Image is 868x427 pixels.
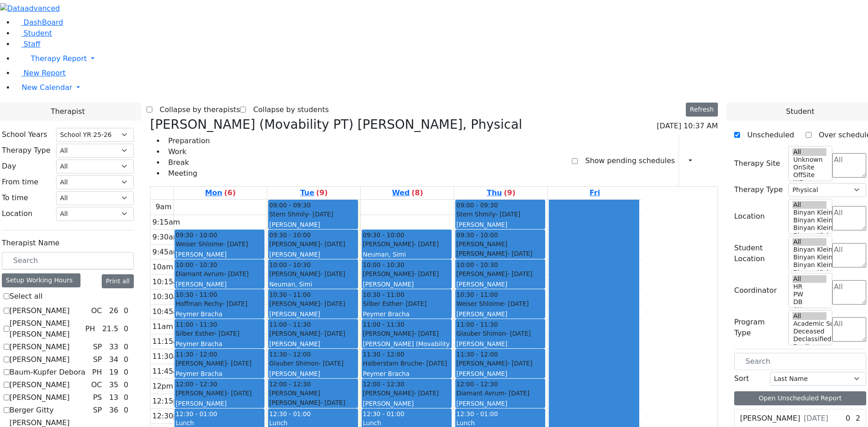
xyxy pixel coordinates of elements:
[88,380,106,390] div: OC
[214,330,239,337] span: - [DATE]
[320,240,345,248] span: - [DATE]
[2,177,38,188] label: From time
[224,188,236,198] label: (6)
[734,243,783,264] label: Student Location
[507,250,532,257] span: - [DATE]
[686,103,718,117] button: Refresh
[704,153,709,169] div: Setup
[363,410,404,418] span: 12:30 - 01:00
[363,369,451,378] div: Peymer Bracha
[793,261,827,269] option: Binyan Klein 3
[269,329,357,338] div: [PERSON_NAME]
[734,317,783,338] label: Program Type
[712,154,718,168] div: Delete
[734,391,866,405] button: Open Unscheduled Report
[90,342,106,352] div: SP
[151,321,175,332] div: 11am
[793,238,827,246] option: All
[107,354,120,365] div: 34
[222,300,247,307] span: - [DATE]
[363,359,451,368] div: Halberstam Bruche
[411,188,423,198] label: (8)
[9,305,70,316] label: [PERSON_NAME]
[89,367,106,378] div: PH
[363,290,404,299] span: 10:30 - 11:00
[507,360,532,367] span: - [DATE]
[832,280,866,305] textarea: Search
[696,153,701,169] div: Report
[786,106,814,117] span: Student
[298,187,330,199] a: September 9, 2025
[175,280,264,289] div: [PERSON_NAME]
[505,389,529,397] span: - [DATE]
[175,290,217,299] span: 10:30 - 11:00
[2,238,60,249] label: Therapist Name
[175,350,217,359] span: 11:30 - 12:00
[363,350,404,359] span: 11:30 - 12:00
[9,405,54,416] label: Berger Gitty
[504,188,515,198] label: (9)
[269,201,311,210] span: 09:00 - 09:30
[14,50,868,68] a: Therapy Report
[122,367,130,378] div: 0
[122,354,130,365] div: 0
[24,29,52,38] span: Student
[122,305,130,316] div: 0
[269,369,357,406] div: [PERSON_NAME] ([PERSON_NAME]), [PERSON_NAME] ([PERSON_NAME])
[90,392,106,403] div: PS
[9,367,85,378] label: Baum-Kupfer Debora
[2,208,33,219] label: Location
[9,380,70,390] label: [PERSON_NAME]
[363,329,451,338] div: [PERSON_NAME]
[507,270,532,277] span: - [DATE]
[152,103,240,117] label: Collapse by therapists
[269,230,311,239] span: 09:30 - 10:00
[832,243,866,267] textarea: Search
[793,312,827,320] option: All
[269,339,357,376] div: [PERSON_NAME] ([PERSON_NAME]), [PERSON_NAME] ([PERSON_NAME])
[363,320,404,329] span: 11:00 - 11:30
[14,69,66,77] a: New Report
[363,380,404,389] span: 12:00 - 12:30
[175,299,264,308] div: Hoffman Rechy
[793,179,827,187] option: WP
[175,339,264,348] div: Peymer Bracha
[456,350,498,359] span: 11:30 - 12:00
[269,350,311,359] span: 11:30 - 12:00
[308,211,333,218] span: - [DATE]
[31,54,87,63] span: Therapy Report
[203,187,237,199] a: September 8, 2025
[107,342,120,352] div: 33
[793,320,827,328] option: Academic Support
[24,69,66,77] span: New Report
[363,280,451,289] div: [PERSON_NAME]
[14,40,40,48] a: Staff
[793,201,827,209] option: All
[175,359,264,368] div: [PERSON_NAME]
[793,216,827,224] option: Binyan Klein 4
[456,269,544,278] div: [PERSON_NAME]
[9,318,81,340] label: [PERSON_NAME] [PERSON_NAME]
[175,399,264,408] div: [PERSON_NAME]
[122,405,130,416] div: 0
[740,128,794,142] label: Unscheduled
[269,290,311,299] span: 10:30 - 11:00
[734,211,765,222] label: Location
[456,389,544,398] div: Diamant Avrum
[151,291,187,302] div: 10:30am
[151,351,187,362] div: 11:30am
[14,79,868,97] a: New Calendar
[456,399,544,408] div: [PERSON_NAME]
[2,273,80,287] div: Setup Working Hours
[9,291,42,302] label: Select all
[175,329,264,338] div: Silber Esther
[734,373,749,384] label: Sort
[414,389,439,397] span: - [DATE]
[793,246,827,253] option: Binyan Klein 5
[456,380,498,389] span: 12:00 - 12:30
[90,405,106,416] div: SP
[88,305,106,316] div: OC
[793,253,827,261] option: Binyan Klein 4
[100,324,120,334] div: 21.5
[51,106,85,117] span: Therapist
